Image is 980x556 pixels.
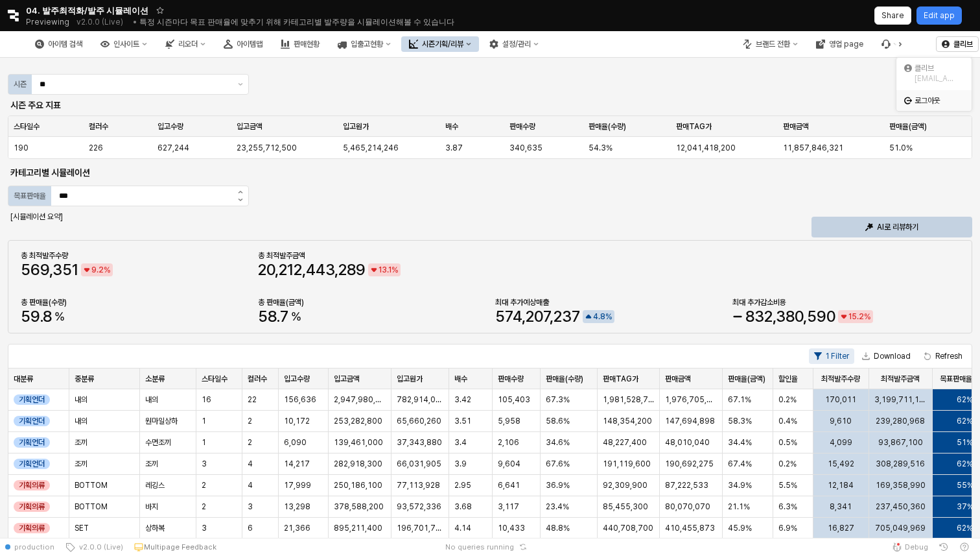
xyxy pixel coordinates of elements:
[665,437,710,448] span: 48,010,040
[19,523,45,533] span: 기획의류
[509,143,542,153] span: 340,635
[509,121,535,132] span: 판매수량
[676,143,736,153] span: 12,041,418,200
[550,307,554,326] span: ,
[302,260,306,279] span: ,
[379,265,387,274] span: 13
[916,6,962,25] button: Edit app
[876,416,925,426] span: 239,280,968
[14,542,54,552] span: production
[273,36,327,52] button: 판매현황
[232,197,248,206] button: 감소
[178,40,198,49] div: 리오더
[957,437,973,448] span: 51%
[957,416,973,426] span: 62%
[876,502,926,512] span: 237,450,360
[397,374,423,384] span: 입고원가
[237,121,262,132] span: 입고금액
[258,309,301,324] span: 58.7%
[517,543,530,551] button: Reset app state
[145,459,158,469] span: 조끼
[19,416,45,426] span: 기획언더
[75,542,123,552] span: v2.0.0 (Live)
[104,263,110,276] span: %
[839,310,870,323] span: down 15.2% negative trend
[19,394,45,405] span: 기획언더
[728,502,750,512] span: 21.1%
[202,523,207,533] span: 3
[808,36,871,52] button: 영업 page
[665,459,714,469] span: 190,692,275
[889,143,913,153] span: 51.0%
[397,416,441,426] span: 65,660,260
[807,307,835,326] span: 590
[75,459,87,469] span: 조끼
[589,143,612,153] span: 54.3%
[43,307,52,326] span: 8
[924,10,955,21] p: Edit app
[546,480,570,490] span: 36.9%
[445,143,463,153] span: 3.87
[445,542,514,552] span: No queries running
[778,459,797,469] span: 0.2%
[454,459,467,469] span: 3.9
[145,394,158,405] span: 내의
[75,523,89,533] span: SET
[498,502,519,512] span: 3,117
[145,374,165,384] span: 소분류
[603,394,654,405] span: 1,981,528,700
[546,502,569,512] span: 23.4%
[21,297,248,308] div: 총 판매율(수량)
[603,459,651,469] span: 191,119,600
[676,121,712,132] span: 판매TAG가
[334,437,383,448] span: 139,461,000
[454,523,471,533] span: 4.14
[828,523,854,533] span: 16,827
[21,250,248,261] div: 총 최적발주수량
[915,73,956,84] div: [EMAIL_ADDRESS][DOMAIN_NAME]
[75,416,87,426] span: 내의
[233,75,248,94] button: 제안 사항 표시
[19,480,45,490] span: 기획의류
[526,307,550,326] span: 207
[202,502,206,512] span: 2
[330,36,399,52] button: 입출고현황
[825,394,856,405] span: 170,011
[202,416,206,426] span: 1
[454,394,471,405] span: 3.42
[495,309,580,324] span: 574,207,237
[133,17,137,27] span: •
[454,416,471,426] span: 3.51
[401,36,479,52] div: 시즌기획/리뷰
[82,263,110,276] span: down 9.2% negative trend
[334,260,338,279] span: ,
[388,265,391,274] span: 1
[397,502,441,512] span: 93,572,336
[334,416,382,426] span: 253,282,800
[584,310,612,323] span: up 4.8% positive trend
[957,459,973,469] span: 62%
[284,480,311,490] span: 17,999
[284,394,316,405] span: 156,636
[10,100,61,110] strong: 시즌 주요 지표
[876,459,925,469] span: 308,289,516
[69,13,130,31] button: Releases and History
[482,36,546,52] button: 설정/관리
[665,523,715,533] span: 410,455,873
[26,4,148,17] span: 04. 발주최적화/발주 시뮬레이션
[21,307,40,326] span: 59
[237,40,262,49] div: 아이템맵
[351,40,383,49] div: 입출고현황
[343,121,369,132] span: 입고원가
[593,312,598,321] span: 4
[248,416,252,426] span: 2
[778,394,797,405] span: 0.2%
[145,437,171,448] span: 수면조끼
[202,394,211,405] span: 16
[589,121,626,132] span: 판매율(수량)
[546,374,583,384] span: 판매율(수량)
[248,523,253,533] span: 6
